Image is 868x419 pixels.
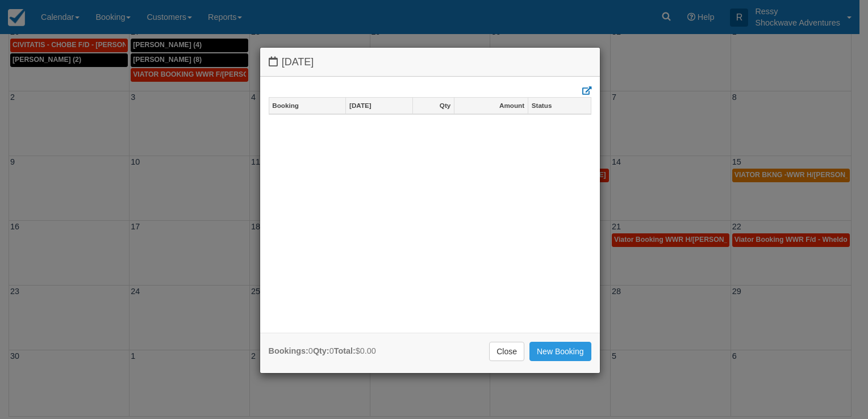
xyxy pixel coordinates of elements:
strong: Bookings: [269,346,308,355]
a: New Booking [529,342,591,361]
h4: [DATE] [269,56,591,68]
a: Booking [269,98,346,114]
a: [DATE] [346,98,412,114]
strong: Total: [334,346,356,355]
a: Status [528,98,591,114]
strong: Qty: [313,346,329,355]
a: Qty [413,98,454,114]
a: Close [489,342,524,361]
div: 0 0 $0.00 [269,345,376,357]
a: Amount [454,98,528,114]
